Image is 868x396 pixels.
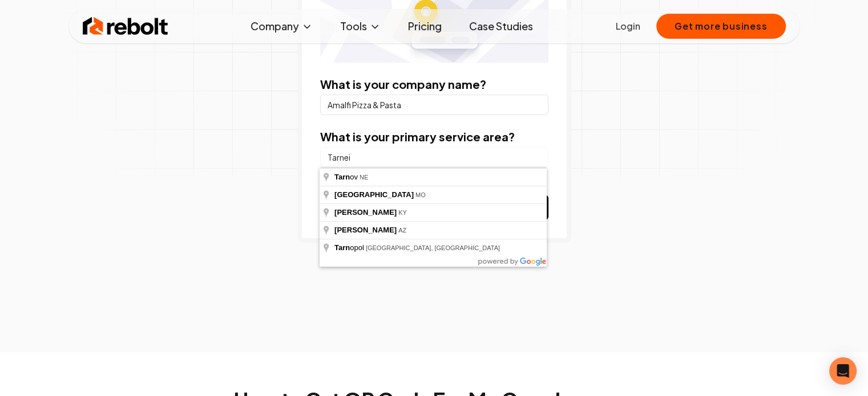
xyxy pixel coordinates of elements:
span: ov [334,173,360,181]
span: NE [360,174,368,181]
img: Rebolt Logo [83,15,168,38]
span: [PERSON_NAME] [334,208,397,217]
span: opol [334,243,366,252]
span: Tarn [334,173,350,181]
span: KY [398,209,407,216]
span: [GEOGRAPHIC_DATA] [334,190,414,199]
label: What is your company name? [320,77,486,91]
button: Company [241,15,322,38]
span: AZ [398,227,406,234]
input: City or county or neighborhood [320,147,548,168]
a: Login [616,19,640,33]
span: [GEOGRAPHIC_DATA], [GEOGRAPHIC_DATA] [366,244,500,251]
span: MO [415,191,426,198]
div: Open Intercom Messenger [829,357,857,385]
a: Case Studies [460,15,542,38]
span: Tarn [334,243,350,252]
a: Pricing [399,15,451,38]
input: Company Name [320,95,548,115]
button: Get more business [656,14,786,39]
label: What is your primary service area? [320,129,515,144]
button: Tools [331,15,390,38]
span: [PERSON_NAME] [334,226,397,234]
